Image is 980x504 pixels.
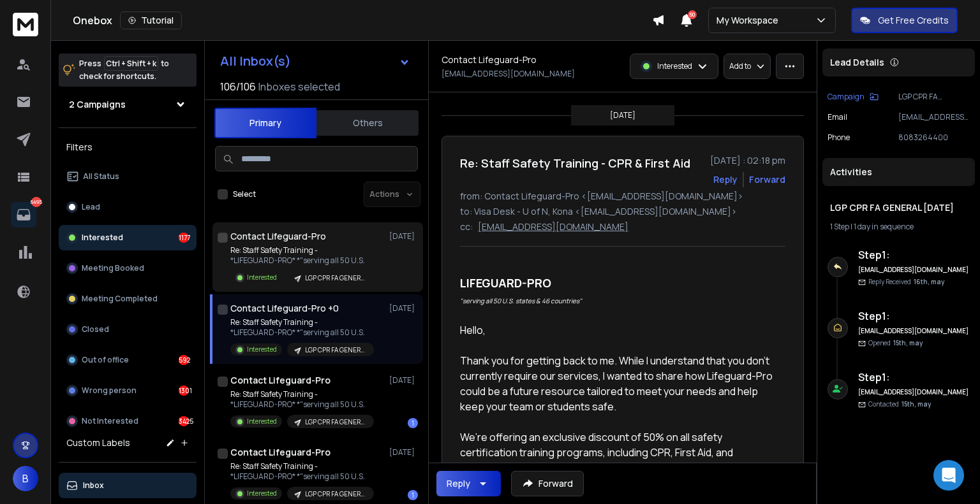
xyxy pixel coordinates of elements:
[305,417,366,427] p: LGP CPR FA GENERAL [DATE]
[247,489,277,498] p: Interested
[59,92,197,117] button: 2 Campaigns
[828,92,865,102] p: Campaign
[82,233,123,243] p: Interested
[305,273,366,283] p: LGP CPR FA GENERAL [DATE]
[389,375,418,385] p: [DATE]
[828,133,850,143] p: Phone
[713,173,738,186] button: Reply
[230,230,326,243] h1: Contact Lifeguard-Pro
[59,473,197,498] button: Inbox
[83,480,104,491] p: Inbox
[31,197,41,207] p: 6495
[858,247,970,263] h6: Step 1 :
[230,472,374,482] p: *LIFEGUARD-PRO* *"serving all 50 U.S.
[408,418,418,428] div: 1
[79,57,169,83] p: Press to check for shortcuts.
[389,231,418,241] p: [DATE]
[710,154,785,167] p: [DATE] : 02:18 pm
[858,308,970,324] h6: Step 1 :
[59,378,197,403] button: Wrong person1301
[230,400,374,410] p: *LIFEGUARD-PRO* *"serving all 50 U.S.
[749,173,785,186] div: Forward
[233,189,256,199] label: Select
[389,447,418,457] p: [DATE]
[230,374,330,387] h1: Contact Lifeguard-Pro
[854,221,914,232] span: 1 day in sequence
[59,408,197,434] button: Not Interested3425
[120,11,182,29] button: Tutorial
[893,338,923,347] span: 15th, may
[868,277,944,287] p: Reply Received
[59,317,197,342] button: Closed
[82,202,100,212] p: Lead
[447,477,470,490] div: Reply
[83,171,119,182] p: All Status
[902,400,931,408] span: 15th, may
[460,190,785,203] p: from: Contact Lifeguard-Pro <[EMAIL_ADDRESS][DOMAIN_NAME]>
[13,466,38,491] button: B
[305,345,366,355] p: LGP CPR FA GENERAL [DATE]
[442,69,575,79] p: [EMAIL_ADDRESS][DOMAIN_NAME]
[729,61,751,71] p: Add to
[82,385,137,396] p: Wrong person
[511,471,584,496] button: Forward
[657,61,692,71] p: Interested
[933,460,964,491] div: Open Intercom Messenger
[408,490,418,500] div: 1
[247,417,277,426] p: Interested
[104,56,158,71] span: Ctrl + Shift + k
[82,294,158,304] p: Meeting Completed
[610,110,635,120] p: [DATE]
[460,154,690,172] h1: Re: Staff Safety Training - CPR & First Aid
[305,489,366,499] p: LGP CPR FA GENERAL [DATE]
[460,322,775,338] div: Hello,
[82,416,138,426] p: Not Interested
[828,92,879,102] button: Campaign
[230,461,374,472] p: Re: Staff Safety Training -
[258,79,340,94] h3: Inboxes selected
[11,202,36,227] a: 6495
[230,317,374,328] p: Re: Staff Safety Training -
[460,205,785,218] p: to: Visa Desk - U of N, Kona <[EMAIL_ADDRESS][DOMAIN_NAME]>
[868,338,923,348] p: Opened
[460,296,582,305] font: "serving all 50 U.S. states & 46 countries"
[230,256,374,266] p: *LIFEGUARD-PRO* *"serving all 50 U.S.
[82,355,129,365] p: Out of office
[858,387,970,397] h6: [EMAIL_ADDRESS][DOMAIN_NAME]
[460,220,473,233] p: cc:
[247,345,277,354] p: Interested
[389,303,418,313] p: [DATE]
[59,225,197,250] button: Interested1177
[436,471,501,496] button: Reply
[59,194,197,220] button: Lead
[230,245,374,256] p: Re: Staff Safety Training -
[914,277,944,286] span: 16th, may
[830,221,849,232] span: 1 Step
[830,201,967,214] h1: LGP CPR FA GENERAL [DATE]
[59,164,197,189] button: All Status
[210,48,420,74] button: All Inbox(s)
[851,8,958,33] button: Get Free Credits
[69,98,126,111] h1: 2 Campaigns
[59,286,197,312] button: Meeting Completed
[66,436,130,449] h3: Custom Labels
[220,79,256,94] span: 106 / 106
[82,324,109,335] p: Closed
[230,328,374,338] p: *LIFEGUARD-PRO* *"serving all 50 U.S.
[830,56,884,69] p: Lead Details
[247,273,277,282] p: Interested
[316,109,419,137] button: Others
[214,108,316,138] button: Primary
[179,355,189,365] div: 592
[822,158,975,186] div: Activities
[73,11,652,29] div: Onebox
[688,10,697,19] span: 50
[59,138,197,156] h3: Filters
[868,400,931,409] p: Contacted
[220,55,291,68] h1: All Inbox(s)
[179,233,189,243] div: 1177
[898,92,970,102] p: LGP CPR FA GENERAL [DATE]
[59,256,197,281] button: Meeting Booked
